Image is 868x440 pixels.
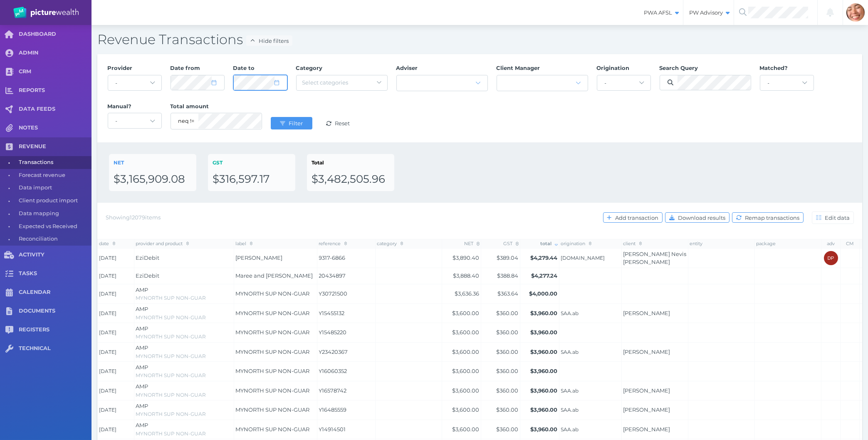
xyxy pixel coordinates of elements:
[623,426,670,433] a: [PERSON_NAME]
[812,211,854,224] button: Edit data
[561,255,620,261] span: [DOMAIN_NAME]
[317,362,376,381] td: Y16060352
[846,3,865,22] img: Sabrina Mena
[136,295,206,301] span: MYNORTH SUP NON-GUAR
[19,68,91,75] span: CRM
[19,251,91,259] span: ACTIVITY
[136,325,148,332] span: AMP
[319,290,374,298] span: Y30721500
[497,272,519,279] span: $388.84
[497,406,519,413] span: $360.00
[559,420,622,439] td: SAA.ab
[531,368,558,374] span: $3,960.00
[497,65,540,71] span: Client Manager
[683,9,734,16] span: PW Advisory
[136,353,206,359] span: MYNORTH SUP NON-GUAR
[312,159,324,166] span: Total
[98,342,134,362] td: [DATE]
[19,270,91,277] span: TASKS
[19,207,89,220] span: Data mapping
[623,387,670,394] a: [PERSON_NAME]
[531,426,558,433] span: $3,960.00
[317,323,376,343] td: Y15485220
[377,241,403,246] span: category
[823,214,853,221] span: Edit data
[136,392,206,398] span: MYNORTH SUP NON-GUAR
[19,233,89,246] span: Reconciliation
[453,272,480,279] span: $3,888.40
[503,241,519,246] span: GST
[319,406,374,414] span: Y16485559
[19,308,91,315] span: DOCUMENTS
[561,241,592,246] span: origination
[743,214,803,221] span: Remap transactions
[676,214,729,221] span: Download results
[19,326,91,333] span: REGISTERS
[453,254,480,261] span: $3,890.40
[613,214,662,221] span: Add transaction
[171,103,209,109] span: Total amount
[236,387,310,394] span: MYNORTH SUP NON-GUAR
[19,106,91,113] span: DATA FEEDS
[213,159,223,166] span: GST
[19,156,89,169] span: Transactions
[108,65,133,71] span: Provider
[531,387,558,394] span: $3,960.00
[236,368,310,374] span: MYNORTH SUP NON-GUAR
[136,314,206,321] span: MYNORTH SUP NON-GUAR
[136,430,206,437] span: MYNORTH SUP NON-GUAR
[828,256,834,261] span: DP
[136,286,148,293] span: AMP
[319,348,374,356] span: Y23420367
[136,422,148,428] span: AMP
[236,310,310,316] span: MYNORTH SUP NON-GUAR
[233,65,255,71] span: Date to
[531,329,558,336] span: $3,960.00
[296,65,323,71] span: Category
[136,306,148,312] span: AMP
[561,426,620,433] span: SAA.ab
[19,87,91,94] span: REPORTS
[317,249,376,268] td: 9317-6866
[98,249,134,268] td: [DATE]
[136,254,160,261] span: EziDebit
[136,403,148,409] span: AMP
[271,117,312,129] button: Filter
[497,348,519,355] span: $360.00
[178,113,194,129] select: eq = equals; neq = not equals; lt = less than; gt = greater than
[246,35,292,46] button: Hide filters
[319,367,374,375] span: Y16060352
[236,348,310,355] span: MYNORTH SUP NON-GUAR
[19,289,91,296] span: CALENDAR
[114,172,192,186] div: $3,165,909.08
[453,387,480,394] span: $3,600.00
[497,310,519,316] span: $360.00
[19,50,91,57] span: ADMIN
[114,159,124,166] span: NET
[333,120,354,127] span: Reset
[455,290,480,297] span: $3,636.36
[98,268,134,284] td: [DATE]
[136,383,148,390] span: AMP
[559,400,622,420] td: SAA.ab
[559,303,622,323] td: SAA.ab
[106,214,161,221] span: Showing 12079 items
[561,349,620,355] span: SAA.ab
[623,251,687,266] a: [PERSON_NAME] Nevis [PERSON_NAME]
[841,239,860,248] th: CM
[19,169,89,182] span: Forecast revenue
[213,172,291,186] div: $316,597.17
[760,65,788,71] span: Matched?
[236,254,283,261] span: [PERSON_NAME]
[171,65,200,71] span: Date from
[19,31,91,38] span: DASHBOARD
[13,7,79,18] img: PW
[108,103,132,109] span: Manual?
[317,342,376,362] td: Y23420367
[561,388,620,394] span: SAA.ab
[19,345,91,352] span: TECHNICAL
[257,37,292,44] span: Hide filters
[623,241,642,246] span: client
[559,342,622,362] td: SAA.ab
[236,241,253,246] span: label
